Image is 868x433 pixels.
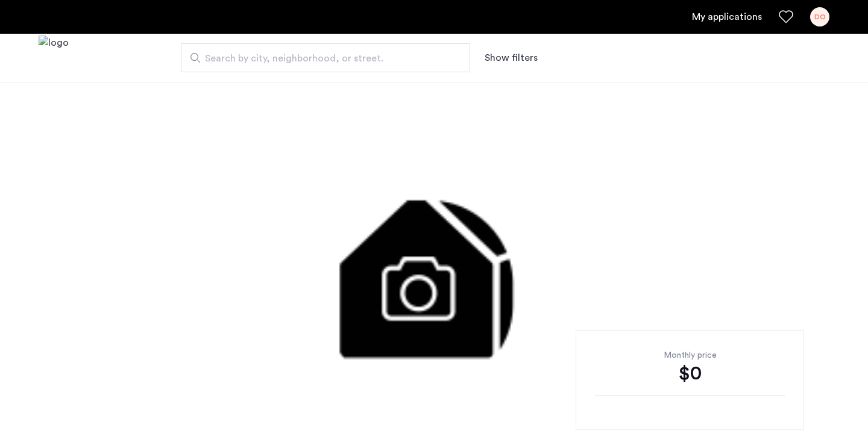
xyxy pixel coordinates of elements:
[595,361,785,385] div: $0
[205,51,436,66] span: Search by city, neighborhood, or street.
[39,36,69,81] a: Cazamio logo
[692,10,762,24] a: My application
[181,43,470,72] input: Apartment Search
[779,10,793,24] a: Favorites
[39,36,69,81] img: logo
[485,51,538,65] button: Show or hide filters
[595,349,785,361] div: Monthly price
[810,7,829,26] div: DO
